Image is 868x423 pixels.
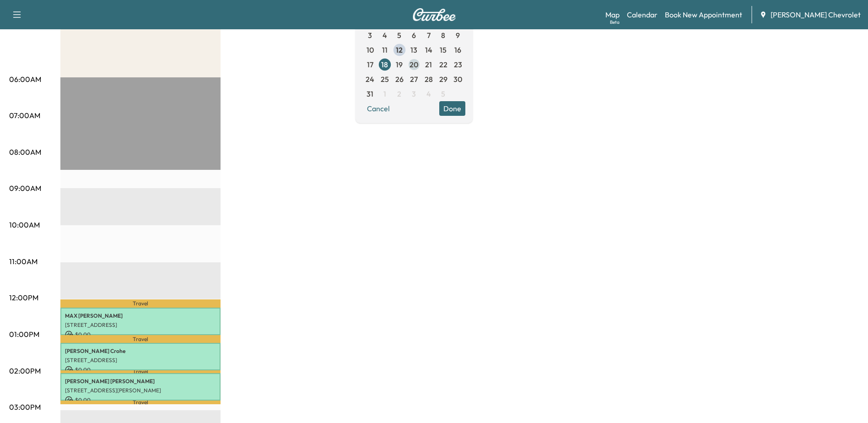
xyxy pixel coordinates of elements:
[454,59,462,70] span: 23
[410,59,418,70] span: 20
[396,59,403,70] span: 19
[439,59,447,70] span: 22
[9,401,41,412] p: 03:00PM
[9,110,40,121] p: 07:00AM
[439,74,447,85] span: 29
[368,30,372,41] span: 3
[412,8,456,21] img: Curbee Logo
[427,30,431,41] span: 7
[456,30,460,41] span: 9
[60,370,221,373] p: Travel
[425,59,432,70] span: 21
[60,401,221,404] p: Travel
[65,396,216,404] p: $ 0.00
[65,378,216,385] p: [PERSON_NAME] [PERSON_NAME]
[397,30,401,41] span: 5
[367,59,373,70] span: 17
[396,44,403,55] span: 12
[397,88,401,99] span: 2
[65,357,216,364] p: [STREET_ADDRESS]
[9,329,39,340] p: 01:00PM
[440,44,447,55] span: 15
[395,74,404,85] span: 26
[383,30,387,41] span: 4
[426,88,431,99] span: 4
[439,101,465,116] button: Done
[771,9,861,20] span: [PERSON_NAME] Chevrolet
[363,101,394,116] button: Cancel
[383,88,386,99] span: 1
[9,146,41,157] p: 08:00AM
[627,9,658,20] a: Calendar
[425,44,432,55] span: 14
[441,30,445,41] span: 8
[381,59,388,70] span: 18
[60,335,221,342] p: Travel
[9,183,41,194] p: 09:00AM
[65,387,216,394] p: [STREET_ADDRESS][PERSON_NAME]
[382,44,388,55] span: 11
[65,321,216,329] p: [STREET_ADDRESS]
[454,44,461,55] span: 16
[367,88,373,99] span: 31
[65,347,216,355] p: [PERSON_NAME] Crohe
[410,74,418,85] span: 27
[366,74,374,85] span: 24
[665,9,742,20] a: Book New Appointment
[610,19,620,26] div: Beta
[65,331,216,339] p: $ 0.00
[441,88,445,99] span: 5
[453,74,462,85] span: 30
[605,9,620,20] a: MapBeta
[9,219,40,230] p: 10:00AM
[65,366,216,374] p: $ 0.00
[9,74,41,85] p: 06:00AM
[367,44,374,55] span: 10
[65,312,216,320] p: MAX [PERSON_NAME]
[412,30,416,41] span: 6
[410,44,417,55] span: 13
[412,88,416,99] span: 3
[9,292,38,303] p: 12:00PM
[425,74,433,85] span: 28
[381,74,389,85] span: 25
[9,365,41,376] p: 02:00PM
[60,299,221,307] p: Travel
[9,256,38,267] p: 11:00AM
